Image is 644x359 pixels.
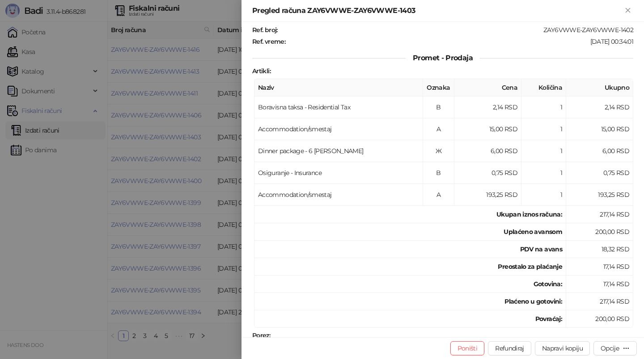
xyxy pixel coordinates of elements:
[520,245,562,253] strong: PDV na avans
[521,184,566,206] td: 1
[566,96,633,118] td: 2,14 RSD
[521,79,566,96] th: Količina
[252,67,271,75] strong: Artikli :
[535,341,590,355] button: Napravi kopiju
[566,118,633,140] td: 15,00 RSD
[521,140,566,162] td: 1
[601,344,619,352] div: Opcije
[423,140,454,162] td: Ж
[566,184,633,206] td: 193,25 RSD
[566,79,633,96] th: Ukupno
[423,184,454,206] td: A
[593,341,637,355] button: Opcije
[566,241,633,258] td: 18,32 RSD
[279,26,634,34] div: ZAY6VWWE-ZAY6VWWE-1402
[521,118,566,140] td: 1
[534,280,562,288] strong: Gotovina :
[254,118,423,140] td: Accommodation/smestaj
[423,96,454,118] td: B
[504,228,562,236] strong: Uplaćeno avansom
[496,210,562,218] strong: Ukupan iznos računa :
[454,140,521,162] td: 6,00 RSD
[252,26,278,34] strong: Ref. broj :
[521,96,566,118] td: 1
[566,162,633,184] td: 0,75 RSD
[566,223,633,241] td: 200,00 RSD
[450,341,485,355] button: Poništi
[521,162,566,184] td: 1
[286,38,634,46] div: [DATE] 00:34:01
[252,5,623,16] div: Pregled računa ZAY6VWWE-ZAY6VWWE-1403
[535,315,562,323] strong: Povraćaj:
[252,38,285,46] strong: Ref. vreme :
[423,118,454,140] td: A
[252,331,270,339] strong: Porez :
[566,258,633,276] td: 17,14 RSD
[254,162,423,184] td: Osiguranje - Insurance
[423,162,454,184] td: B
[566,140,633,162] td: 6,00 RSD
[454,118,521,140] td: 15,00 RSD
[406,54,480,62] span: Promet - Prodaja
[254,140,423,162] td: Dinner package - 6 [PERSON_NAME]
[423,79,454,96] th: Oznaka
[454,79,521,96] th: Cena
[454,96,521,118] td: 2,14 RSD
[566,276,633,293] td: 17,14 RSD
[504,297,562,305] strong: Plaćeno u gotovini:
[623,5,633,16] button: Zatvori
[454,184,521,206] td: 193,25 RSD
[498,263,562,271] strong: Preostalo za plaćanje
[566,293,633,310] td: 217,14 RSD
[542,344,583,352] span: Napravi kopiju
[254,184,423,206] td: Accommodation/smestaj
[254,96,423,118] td: Boravisna taksa - Residential Tax
[566,310,633,328] td: 200,00 RSD
[566,206,633,223] td: 217,14 RSD
[488,341,531,355] button: Refundiraj
[454,162,521,184] td: 0,75 RSD
[254,79,423,96] th: Naziv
